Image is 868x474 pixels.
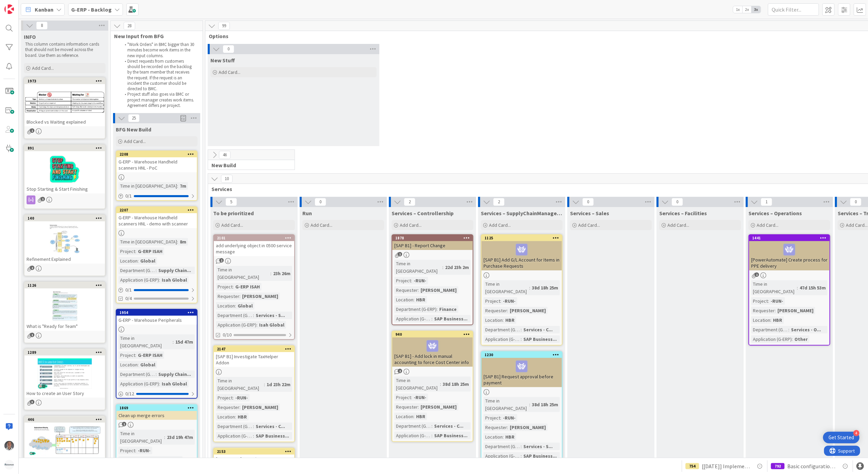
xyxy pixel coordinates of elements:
[216,283,233,290] div: Project
[253,432,254,440] span: :
[749,235,830,270] div: 1441[PowerAutomate] Create process for PPE delivery
[484,280,529,295] div: Time in [GEOGRAPHIC_DATA]
[530,401,560,408] div: 38d 18h 25m
[522,326,554,333] div: Services - C...
[138,361,139,368] span: :
[178,182,188,190] div: 7m
[125,192,132,200] span: 0 / 1
[214,235,294,241] div: 2101
[233,394,234,401] span: :
[419,286,458,294] div: [PERSON_NAME]
[223,331,232,338] span: 0/10
[25,389,105,398] div: How to create an User Story
[178,238,188,246] div: 8m
[776,307,815,314] div: [PERSON_NAME]
[484,433,503,441] div: Location
[213,210,254,217] span: To be prioritized
[394,296,413,303] div: Location
[216,302,235,310] div: Location
[504,316,516,324] div: HBR
[482,235,562,241] div: 1125
[755,272,759,277] span: 1
[302,210,312,217] span: Run
[751,316,770,324] div: Location
[761,198,772,206] span: 1
[216,394,233,401] div: Project
[28,350,105,355] div: 1289
[214,346,294,367] div: 2147[SAP B1] Investigate TaxHelper Addon
[751,326,788,333] div: Department (G-ERP)
[159,276,160,284] span: :
[28,79,105,83] div: 1973
[116,151,197,157] div: 2208
[253,312,254,319] span: :
[135,351,136,359] span: :
[395,332,473,337] div: 940
[501,414,517,422] div: -RUN-
[136,351,164,359] div: G-ERP ISAH
[114,33,194,39] span: New Input from BFG
[219,69,240,75] span: Add Card...
[578,222,600,228] span: Add Card...
[156,370,157,378] span: :
[218,22,230,30] span: 99
[482,235,562,270] div: 1125[SAP B1] Add G/L Account for Items in Purchase Requests
[507,424,508,431] span: :
[236,413,249,421] div: HBR
[485,352,562,357] div: 1230
[159,380,160,388] span: :
[25,42,104,58] p: This column contains information cards that should not be moved across the board. Use them as ref...
[432,315,469,322] div: SAP Business...
[135,248,136,255] span: :
[394,432,431,439] div: Application (G-ERP)
[119,267,156,274] div: Department (G-ERP)
[216,321,256,329] div: Application (G-ERP)
[216,293,239,300] div: Requester
[216,377,264,392] div: Time in [GEOGRAPHIC_DATA]
[751,307,775,314] div: Requester
[521,335,522,343] span: :
[437,305,438,313] span: :
[120,406,197,410] div: 1869
[157,267,193,274] div: Supply Chain...
[236,302,254,310] div: Global
[265,381,292,388] div: 1d 23h 22m
[28,417,105,422] div: 446
[125,286,132,294] span: 0 / 1
[411,394,412,401] span: :
[30,266,34,270] span: 2
[124,22,135,30] span: 28
[116,316,197,325] div: G-ERP - Warehouse Peripherals
[667,222,689,228] span: Add Card...
[25,215,105,264] div: 140Refinement Explained
[751,297,768,305] div: Project
[116,405,197,411] div: 1869
[757,222,778,228] span: Add Card...
[503,316,504,324] span: :
[240,404,280,411] div: [PERSON_NAME]
[392,241,473,250] div: [SAP B1] - Report Change
[116,207,197,213] div: 2207
[256,321,257,329] span: :
[25,282,105,288] div: 1126
[418,286,419,294] span: :
[521,326,522,333] span: :
[211,162,286,169] span: New Build
[216,423,253,430] div: Department (G-ERP)
[239,293,240,300] span: :
[119,276,159,284] div: Application (G-ERP)
[484,297,500,305] div: Project
[529,284,530,291] span: :
[219,151,231,159] span: 46
[25,349,105,355] div: 1289
[394,305,437,313] div: Department (G-ERP)
[398,252,402,256] span: 1
[30,333,34,337] span: 1
[484,414,500,422] div: Project
[28,216,105,221] div: 140
[139,361,157,368] div: Global
[25,145,105,193] div: 891Stop Starting & Start Finishing
[411,277,412,284] span: :
[119,334,173,349] div: Time in [GEOGRAPHIC_DATA]
[120,152,197,157] div: 2208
